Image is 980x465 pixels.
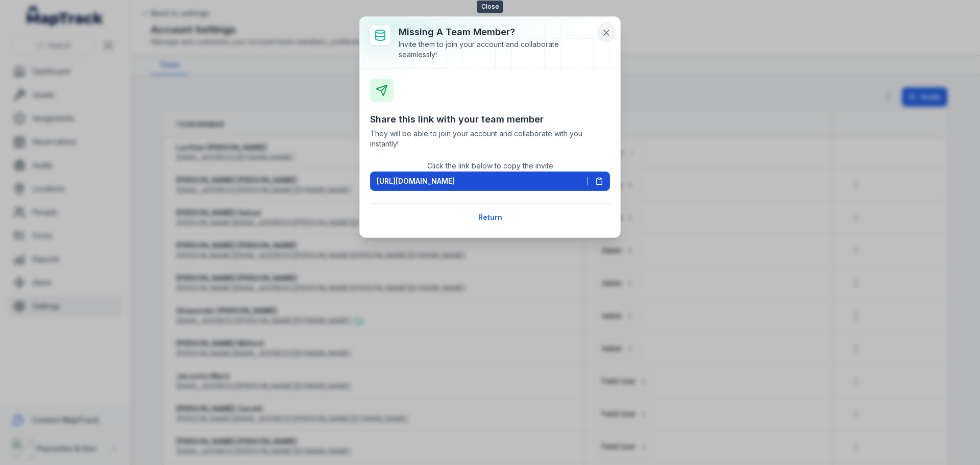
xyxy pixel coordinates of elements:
[370,129,610,149] span: They will be able to join your account and collaborate with you instantly!
[370,172,610,191] button: [URL][DOMAIN_NAME]
[477,1,503,13] span: Close
[472,208,509,227] button: Return
[399,25,594,39] h3: Missing a team member?
[377,176,455,186] span: [URL][DOMAIN_NAME]
[370,112,610,127] h3: Share this link with your team member
[427,161,553,170] span: Click the link below to copy the invite
[399,39,594,60] div: Invite them to join your account and collaborate seamlessly!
